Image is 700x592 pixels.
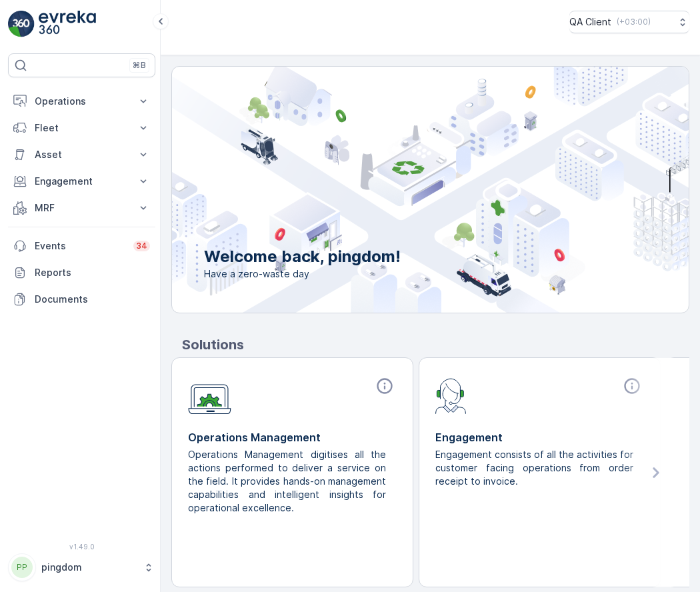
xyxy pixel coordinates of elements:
[8,11,35,37] img: logo
[35,148,129,161] p: Asset
[188,377,231,415] img: module-icon
[8,195,155,221] button: MRF
[39,11,96,37] img: logo_light-DOdMpM7g.png
[435,377,467,414] img: module-icon
[204,246,401,267] p: Welcome back, pingdom!
[35,175,129,188] p: Engagement
[35,201,129,215] p: MRF
[182,335,689,355] p: Solutions
[435,429,644,445] p: Engagement
[8,286,155,313] a: Documents
[569,11,689,33] button: QA Client(+03:00)
[188,448,386,515] p: Operations Management digitises all the actions performed to deliver a service on the field. It p...
[8,88,155,115] button: Operations
[133,60,146,71] p: ⌘B
[188,429,397,445] p: Operations Management
[11,557,33,578] div: PP
[8,168,155,195] button: Engagement
[35,95,129,108] p: Operations
[8,553,155,581] button: PPpingdom
[35,293,150,306] p: Documents
[8,141,155,168] button: Asset
[8,115,155,141] button: Fleet
[35,239,125,253] p: Events
[35,121,129,135] p: Fleet
[569,15,611,29] p: QA Client
[41,561,137,574] p: pingdom
[8,233,155,259] a: Events34
[8,543,155,551] span: v 1.49.0
[435,448,633,488] p: Engagement consists of all the activities for customer facing operations from order receipt to in...
[8,259,155,286] a: Reports
[112,67,689,313] img: city illustration
[136,241,147,251] p: 34
[204,267,401,281] span: Have a zero-waste day
[617,17,651,27] p: ( +03:00 )
[35,266,150,279] p: Reports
